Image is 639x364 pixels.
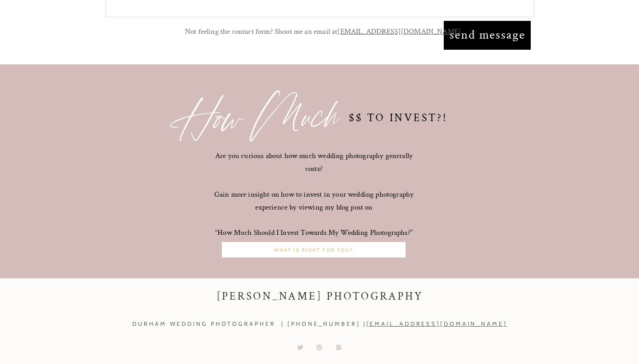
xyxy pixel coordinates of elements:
a: send message [448,25,527,45]
a: [PERSON_NAME] photography [195,290,444,305]
a: [EMAIL_ADDRESS][DOMAIN_NAME] [367,320,507,327]
a: How Much [177,85,428,150]
h3: Durham wedding photographer | [PHONE_NUMBER] | [122,319,517,335]
a: [EMAIL_ADDRESS][DOMAIN_NAME] [337,27,461,36]
p: Not feeling the contact form? Shoot me an email at [170,25,477,39]
a: $$ To invest?! [349,111,632,129]
a: Are you curious about how much wedding photography generally costs?Gain more insight on how to in... [212,150,416,196]
p: Are you curious about how much wedding photography generally costs? Gain more insight on how to i... [212,150,416,196]
a: What is right for you? [224,246,403,254]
